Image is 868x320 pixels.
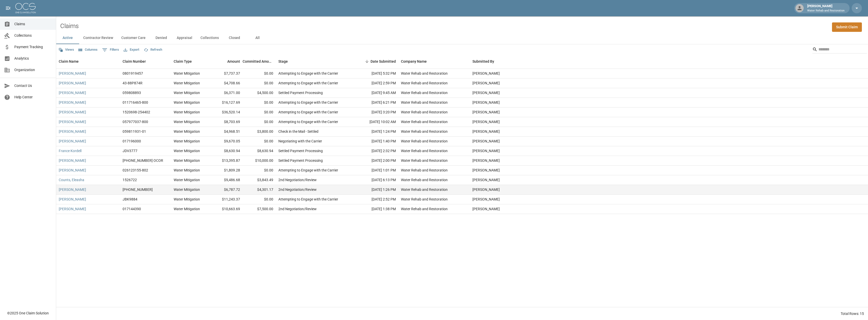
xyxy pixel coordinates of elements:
div: [DATE] 10:02 AM [352,117,398,127]
div: [DATE] 1:24 PM [352,127,398,137]
div: 1526722 [123,177,137,182]
div: Claim Number [120,54,171,69]
a: [PERSON_NAME] [59,81,86,86]
div: 1520698-254402 [123,110,150,115]
div: Terri W [472,148,500,153]
div: Water Mitigation [174,71,200,76]
div: Water Rehab and Restoration [401,206,448,211]
div: Settled Payment Processing [278,90,323,95]
div: $11,243.37 [209,195,243,204]
p: Water Rehab and Restoration [807,9,845,13]
div: Water Rehab and Restoration [401,90,448,95]
div: Terri W [472,168,500,173]
div: Terri W [472,81,500,86]
div: Claim Type [171,54,209,69]
div: [PERSON_NAME] [805,4,847,13]
div: Water Rehab and Restoration [401,158,448,163]
a: [PERSON_NAME] [59,197,86,202]
a: [PERSON_NAME] [59,119,86,124]
div: Water Rehab and Restoration [401,168,448,173]
div: 43-88P874R [123,81,142,86]
a: Counts, Eleasha [59,177,84,182]
div: JBK9884 [123,197,137,202]
div: Terri W [472,110,500,115]
div: Attempting to Engage with the Carrier [278,119,338,124]
div: $1,809.28 [209,166,243,175]
div: $0.00 [243,117,276,127]
div: Settled Payment Processing [278,158,323,163]
button: Collections [196,32,223,44]
a: [PERSON_NAME] [59,110,86,115]
div: Attempting to Engage with the Carrier [278,100,338,105]
button: open drawer [3,3,13,13]
div: Water Mitigation [174,100,200,105]
a: Submit Claim [832,22,862,32]
a: [PERSON_NAME] [59,168,86,173]
div: Water Mitigation [174,158,200,163]
button: Refresh [142,46,163,54]
div: $7,737.37 [209,69,243,78]
div: Date Submitted [371,54,396,69]
div: Terri W [472,119,500,124]
div: $8,630.94 [209,146,243,156]
div: $3,843.49 [243,175,276,185]
div: 2nd Negotiation/Review [278,187,317,192]
h2: Claims [60,22,79,30]
div: Water Mitigation [174,90,200,95]
div: Water Mitigation [174,187,200,192]
div: $8,630.94 [243,146,276,156]
button: Denied [150,32,173,44]
div: Attempting to Engage with the Carrier [278,110,338,115]
div: 011716465-800 [123,100,148,105]
div: Terri W [472,158,500,163]
div: Water Mitigation [174,177,200,182]
div: Terri W [472,177,500,182]
div: 01-008-898459 [123,187,153,192]
div: $9,670.05 [209,137,243,146]
span: Collections [14,33,52,38]
div: Terri W [472,197,500,202]
div: Terri W [472,71,500,76]
div: $10,663.69 [209,204,243,214]
div: Total Rows: 15 [841,311,864,316]
button: Export [122,46,140,54]
div: $6,371.00 [209,88,243,98]
img: ocs-logo-white-transparent.png [15,3,36,13]
div: $0.00 [243,78,276,88]
div: $0.00 [243,108,276,117]
div: Claim Name [59,54,79,69]
button: Active [56,32,79,44]
div: Company Name [398,54,470,69]
div: Water Mitigation [174,81,200,86]
button: Select columns [77,46,99,54]
div: Water Rehab and Restoration [401,100,448,105]
button: Closed [223,32,246,44]
div: $4,301.17 [243,185,276,195]
div: Water Rehab and Restoration [401,197,448,202]
div: Terri W [472,90,500,95]
div: Terri W [472,187,500,192]
div: JDV3777 [123,148,137,153]
div: Terri W [472,129,500,134]
div: 059808893 [123,90,141,95]
div: Water Rehab and Restoration [401,81,448,86]
div: Settled Payment Processing [278,148,323,153]
div: Attempting to Engage with the Carrier [278,71,338,76]
button: Sort [363,58,371,65]
div: [DATE] 1:26 PM [352,185,398,195]
button: Show filters [101,46,120,54]
div: [DATE] 2:32 PM [352,146,398,156]
div: Committed Amount [243,54,276,69]
div: $0.00 [243,195,276,204]
span: Analytics [14,56,52,61]
a: [PERSON_NAME] [59,158,86,163]
div: [DATE] 2:52 PM [352,195,398,204]
div: $9,486.68 [209,175,243,185]
div: Negotiating with the Carrier [278,139,322,144]
div: 2nd Negotiation/Review [278,177,317,182]
div: 017196000 [123,139,141,144]
div: Water Mitigation [174,206,200,211]
div: $13,395.87 [209,156,243,166]
div: [DATE] 1:01 PM [352,166,398,175]
span: Organization [14,67,52,73]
